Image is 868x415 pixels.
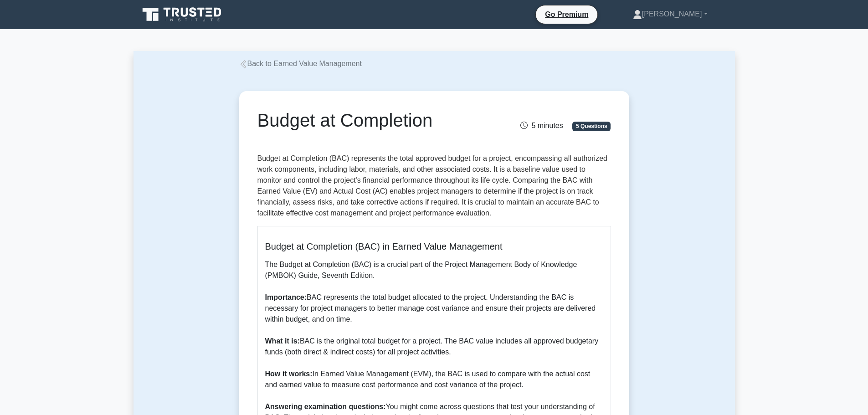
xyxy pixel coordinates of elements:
b: Importance: [265,293,307,301]
a: [PERSON_NAME] [611,5,729,23]
span: 5 minutes [520,122,563,129]
h1: Budget at Completion [257,109,489,131]
b: What it is: [265,337,300,345]
h5: Budget at Completion (BAC) in Earned Value Management [265,241,603,252]
b: Answering examination questions: [265,403,386,410]
a: Go Premium [539,9,594,20]
span: 5 Questions [572,122,611,131]
b: How it works: [265,370,313,378]
p: Budget at Completion (BAC) represents the total approved budget for a project, encompassing all a... [257,153,611,219]
a: Back to Earned Value Management [239,60,362,67]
